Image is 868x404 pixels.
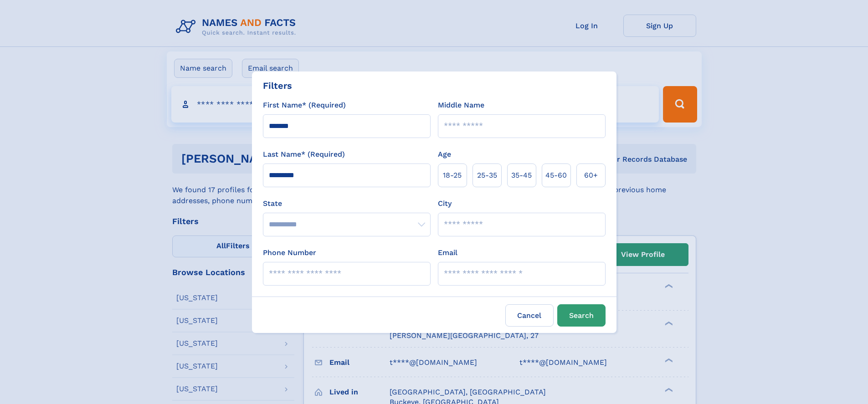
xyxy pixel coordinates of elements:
span: 18‑25 [443,170,462,181]
span: 35‑45 [511,170,532,181]
label: Age [438,149,451,160]
span: 25‑35 [477,170,497,181]
label: Last Name* (Required) [263,149,345,160]
button: Search [557,304,606,327]
div: Filters [263,79,292,92]
span: 60+ [584,170,598,181]
label: City [438,198,452,209]
label: Phone Number [263,247,316,258]
span: 45‑60 [545,170,567,181]
label: Email [438,247,457,258]
label: State [263,198,431,209]
label: First Name* (Required) [263,100,346,111]
label: Cancel [505,304,554,327]
label: Middle Name [438,100,484,111]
